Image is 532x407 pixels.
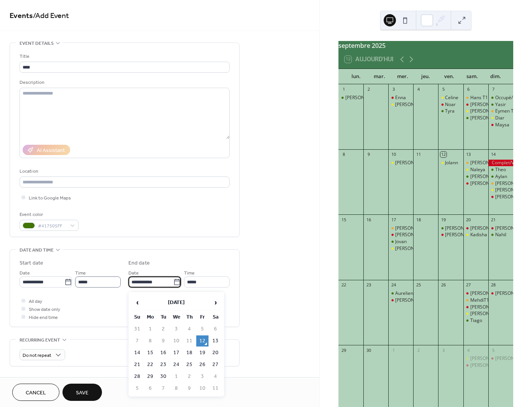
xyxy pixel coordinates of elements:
div: Maysa [488,122,513,128]
div: Aissatou [488,355,513,362]
div: 3 [391,87,396,92]
div: Eymen T1 [488,108,513,114]
td: 15 [144,347,156,358]
th: Th [183,312,195,323]
div: 5 [491,347,496,353]
div: Yasir [488,101,513,108]
div: Gioia [488,225,513,232]
td: 4 [183,324,195,335]
td: 6 [144,383,156,394]
div: Kadisha [470,232,487,238]
div: [PERSON_NAME] [395,101,431,108]
div: Location [20,167,228,175]
div: Gabrielle [438,232,463,238]
div: 10 [391,152,396,157]
div: 7 [491,87,496,92]
button: Save [62,384,102,401]
div: Tyra [438,108,463,114]
div: [PERSON_NAME] T1 [470,160,513,166]
div: 28 [491,282,496,288]
div: 15 [341,217,346,222]
span: Time [184,269,195,277]
td: 23 [157,359,169,370]
div: Massimo [388,160,413,166]
td: 25 [183,359,195,370]
div: [PERSON_NAME] [495,225,531,232]
div: 2 [366,87,371,92]
td: 1 [144,324,156,335]
div: Celine [445,95,458,101]
div: [PERSON_NAME] [470,362,506,369]
div: Enzo Bryan [463,108,488,114]
div: 23 [366,282,371,288]
td: 7 [131,335,143,347]
div: Celine [438,95,463,101]
div: [PERSON_NAME] [470,304,506,311]
div: dim. [484,69,507,84]
div: [PERSON_NAME] [495,187,531,193]
div: [PERSON_NAME] [395,232,431,238]
td: 8 [144,335,156,347]
div: Adrian [463,355,488,362]
div: [PERSON_NAME] [495,194,531,200]
span: Date [128,269,139,277]
div: Aylan [488,173,513,180]
span: Do not repeat [23,351,51,360]
div: 9 [366,152,371,157]
span: ‹ [131,295,143,310]
div: 20 [466,217,471,222]
span: Date and time [20,246,54,254]
span: Date [20,269,30,277]
div: [PERSON_NAME] [470,101,506,108]
div: Aurelien [395,290,413,297]
td: 24 [170,359,182,370]
td: 14 [131,347,143,358]
div: 12 [440,152,446,157]
td: 2 [183,371,195,382]
div: Jessica [463,225,488,232]
div: 8 [341,152,346,157]
div: Lavin Mira [388,245,413,252]
div: [PERSON_NAME] [345,95,381,101]
div: Lucie [388,101,413,108]
div: Tyra [445,108,455,114]
div: jeu. [414,69,438,84]
div: 4 [466,347,471,353]
span: All day [29,297,42,306]
div: Enis [438,225,463,232]
td: 10 [196,383,209,394]
td: 8 [170,383,182,394]
td: 28 [131,371,143,382]
td: 5 [131,383,143,394]
div: 24 [391,282,396,288]
span: / Add Event [33,8,69,23]
div: Enna [395,95,406,101]
button: Cancel [12,384,59,401]
td: 7 [157,383,169,394]
div: Noar [438,101,463,108]
div: Occupé/Besetzt [495,95,529,101]
span: › [210,295,221,310]
div: Daniel David [463,304,488,311]
div: Tiago [470,317,482,324]
div: Nahil [495,232,506,238]
div: [PERSON_NAME] [445,232,481,238]
div: MehdiT1 [463,297,488,304]
div: Maysa [495,122,509,128]
div: [PERSON_NAME] [470,180,506,187]
div: 1 [391,347,396,353]
th: Sa [209,312,222,323]
td: 6 [209,324,222,335]
td: 29 [144,371,156,382]
div: Tiago [463,317,488,324]
td: 19 [196,347,209,358]
div: Marco T1 [388,225,413,232]
div: [PERSON_NAME] [470,115,506,121]
td: 17 [170,347,182,358]
td: 30 [157,371,169,382]
div: mer. [391,69,414,84]
div: [PERSON_NAME] [470,290,506,297]
div: Saron Amanuel [463,115,488,121]
div: 26 [440,282,446,288]
div: Nahil [488,232,513,238]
